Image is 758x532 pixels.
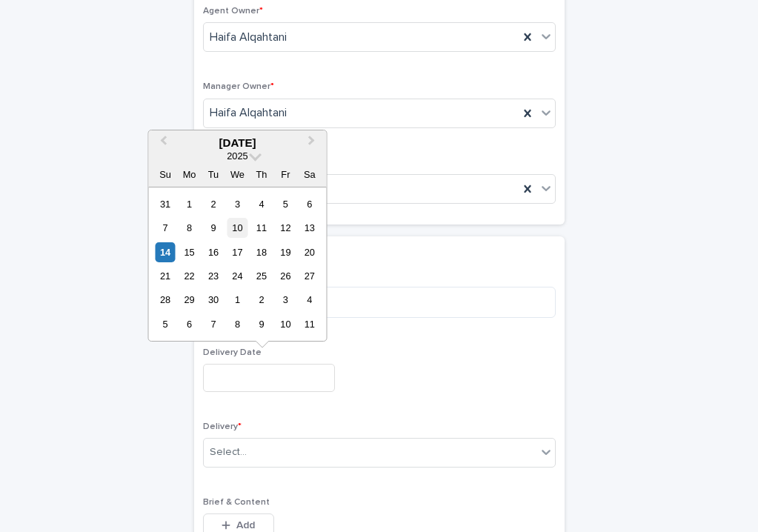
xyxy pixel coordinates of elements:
div: Choose Monday, September 8th, 2025 [179,218,199,238]
div: Choose Thursday, October 2nd, 2025 [251,290,271,310]
div: Choose Wednesday, October 1st, 2025 [227,290,247,310]
span: Agent Owner [203,7,263,16]
div: Choose Thursday, September 11th, 2025 [251,218,271,238]
div: Mo [179,164,199,184]
div: Choose Sunday, October 5th, 2025 [155,314,175,334]
div: Choose Saturday, September 27th, 2025 [299,266,319,286]
div: Choose Sunday, August 31st, 2025 [155,194,175,214]
div: [DATE] [148,136,326,150]
div: month 2025-09 [153,192,322,336]
div: Choose Monday, September 22nd, 2025 [179,266,199,286]
div: Sa [299,164,319,184]
div: Choose Wednesday, September 10th, 2025 [227,218,247,238]
button: Previous Month [150,132,173,156]
div: Choose Friday, September 26th, 2025 [276,266,296,286]
div: Choose Wednesday, September 3rd, 2025 [227,194,247,214]
span: Haifa Alqahtani [210,105,287,121]
div: Choose Saturday, September 6th, 2025 [299,194,319,214]
div: Choose Wednesday, September 17th, 2025 [227,242,247,262]
div: Choose Sunday, September 21st, 2025 [155,266,175,286]
div: Th [251,164,271,184]
div: Choose Tuesday, September 16th, 2025 [203,242,223,262]
div: Fr [276,164,296,184]
div: Choose Friday, September 5th, 2025 [276,194,296,214]
div: Choose Tuesday, September 9th, 2025 [203,218,223,238]
div: Choose Monday, September 1st, 2025 [179,194,199,214]
div: Choose Monday, October 6th, 2025 [179,314,199,334]
div: Choose Thursday, September 18th, 2025 [251,242,271,262]
span: Delivery [203,422,242,431]
div: Select... [210,445,247,460]
div: Choose Friday, October 3rd, 2025 [276,290,296,310]
div: Su [155,164,175,184]
div: Choose Saturday, October 4th, 2025 [299,290,319,310]
span: Delivery Date [203,348,262,357]
div: Choose Thursday, September 4th, 2025 [251,194,271,214]
div: Choose Thursday, September 25th, 2025 [251,266,271,286]
div: Choose Monday, September 29th, 2025 [179,290,199,310]
div: Choose Sunday, September 28th, 2025 [155,290,175,310]
span: Add [236,520,255,531]
div: Choose Saturday, September 13th, 2025 [299,218,319,238]
div: Choose Sunday, September 7th, 2025 [155,218,175,238]
span: Haifa Alqahtani [210,30,287,45]
div: Choose Thursday, October 9th, 2025 [251,314,271,334]
div: Choose Friday, September 19th, 2025 [276,242,296,262]
div: Choose Tuesday, September 23rd, 2025 [203,266,223,286]
div: Choose Wednesday, October 8th, 2025 [227,314,247,334]
div: Choose Tuesday, September 30th, 2025 [203,290,223,310]
div: Choose Friday, September 12th, 2025 [276,218,296,238]
span: Manager Owner [203,82,274,91]
span: 2025 [227,150,247,162]
div: Choose Wednesday, September 24th, 2025 [227,266,247,286]
div: Choose Friday, October 10th, 2025 [276,314,296,334]
div: Choose Saturday, October 11th, 2025 [299,314,319,334]
div: Choose Tuesday, October 7th, 2025 [203,314,223,334]
button: Next Month [302,132,325,156]
div: Tu [203,164,223,184]
span: Brief & Content [203,498,270,507]
div: We [227,164,247,184]
div: Choose Monday, September 15th, 2025 [179,242,199,262]
div: Choose Saturday, September 20th, 2025 [299,242,319,262]
div: Choose Sunday, September 14th, 2025 [155,242,175,262]
div: Choose Tuesday, September 2nd, 2025 [203,194,223,214]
